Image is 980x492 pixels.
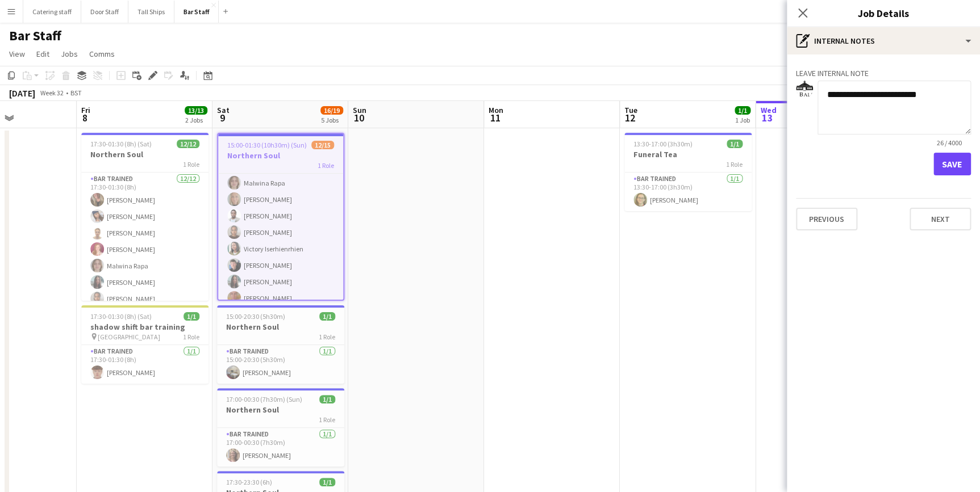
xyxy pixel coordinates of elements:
[633,140,693,148] span: 13:30-17:00 (3h30m)
[81,133,208,301] app-job-card: 17:30-01:30 (8h) (Sat)12/12Northern Soul1 RoleBar trained12/1217:30-01:30 (8h)[PERSON_NAME][PERSO...
[217,345,344,384] app-card-role: Bar trained1/115:00-20:30 (5h30m)[PERSON_NAME]
[81,105,90,115] span: Fri
[183,333,199,341] span: 1 Role
[787,6,980,20] h3: Job Details
[726,160,743,169] span: 1 Role
[56,47,82,61] a: Jobs
[226,312,285,321] span: 15:00-20:30 (5h30m)
[735,116,750,124] div: 1 Job
[9,49,25,59] span: View
[217,305,344,384] app-job-card: 15:00-20:30 (5h30m)1/1Northern Soul1 RoleBar trained1/115:00-20:30 (5h30m)[PERSON_NAME]
[217,322,344,332] h3: Northern Soul
[9,27,61,44] h1: Bar Staff
[624,173,752,211] app-card-role: Bar trained1/113:30-17:00 (3h30m)[PERSON_NAME]
[217,405,344,415] h3: Northern Soul
[32,47,54,61] a: Edit
[489,105,503,115] span: Mon
[61,49,78,59] span: Jobs
[319,312,335,321] span: 1/1
[321,116,343,124] div: 5 Jobs
[36,49,49,59] span: Edit
[319,415,335,424] span: 1 Role
[727,140,743,148] span: 1/1
[37,89,66,97] span: Week 32
[218,150,343,161] h3: Northern Soul
[735,106,750,115] span: 1/1
[320,106,343,115] span: 16/19
[81,322,208,332] h3: shadow shift bar training
[353,105,366,115] span: Sun
[487,111,503,124] span: 11
[185,116,207,124] div: 2 Jobs
[81,1,128,23] button: Door Staff
[217,428,344,466] app-card-role: Bar trained1/117:00-00:30 (7h30m)[PERSON_NAME]
[185,106,207,115] span: 13/13
[933,153,971,175] button: Save
[319,333,335,341] span: 1 Role
[81,305,208,384] app-job-card: 17:30-01:30 (8h) (Sat)1/1shadow shift bar training [GEOGRAPHIC_DATA]1 RoleBar trained1/117:30-01:...
[177,140,199,148] span: 12/12
[318,161,334,170] span: 1 Role
[5,47,30,61] a: View
[217,105,230,115] span: Sat
[226,395,302,403] span: 17:00-00:30 (7h30m) (Sun)
[215,111,230,124] span: 9
[796,68,971,78] h3: Leave internal note
[928,138,971,147] span: 26 / 4000
[624,149,752,159] h3: Funeral Tea
[90,140,152,148] span: 17:30-01:30 (8h) (Sat)
[226,478,272,486] span: 17:30-23:30 (6h)
[98,333,160,341] span: [GEOGRAPHIC_DATA]
[70,89,82,97] div: BST
[80,111,90,124] span: 8
[9,87,35,99] div: [DATE]
[311,141,334,149] span: 12/15
[81,173,208,396] app-card-role: Bar trained12/1217:30-01:30 (8h)[PERSON_NAME][PERSON_NAME][PERSON_NAME][PERSON_NAME]Malwina Rapa[...
[910,208,971,230] button: Next
[183,160,199,169] span: 1 Role
[624,133,752,211] app-job-card: 13:30-17:00 (3h30m)1/1Funeral Tea1 RoleBar trained1/113:30-17:00 (3h30m)[PERSON_NAME]
[184,312,199,321] span: 1/1
[796,208,857,230] button: Previous
[90,312,152,321] span: 17:30-01:30 (8h) (Sat)
[218,123,343,392] app-card-role: 15:00-01:30 (10h30m)[PERSON_NAME][PERSON_NAME]Malwina Rapa[PERSON_NAME][PERSON_NAME][PERSON_NAME]...
[319,478,335,486] span: 1/1
[760,105,776,115] span: Wed
[85,47,119,61] a: Comms
[128,1,174,23] button: Tall Ships
[623,111,637,124] span: 12
[624,105,637,115] span: Tue
[217,133,344,301] app-job-card: 15:00-01:30 (10h30m) (Sun)12/15Northern Soul1 Role15:00-01:30 (10h30m)[PERSON_NAME][PERSON_NAME]M...
[319,395,335,403] span: 1/1
[351,111,366,124] span: 10
[81,149,208,159] h3: Northern Soul
[81,345,208,384] app-card-role: Bar trained1/117:30-01:30 (8h)[PERSON_NAME]
[758,111,776,124] span: 13
[89,49,115,59] span: Comms
[217,388,344,466] app-job-card: 17:00-00:30 (7h30m) (Sun)1/1Northern Soul1 RoleBar trained1/117:00-00:30 (7h30m)[PERSON_NAME]
[227,141,307,149] span: 15:00-01:30 (10h30m) (Sun)
[23,1,81,23] button: Catering staff
[174,1,219,23] button: Bar Staff
[787,27,980,54] div: Internal notes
